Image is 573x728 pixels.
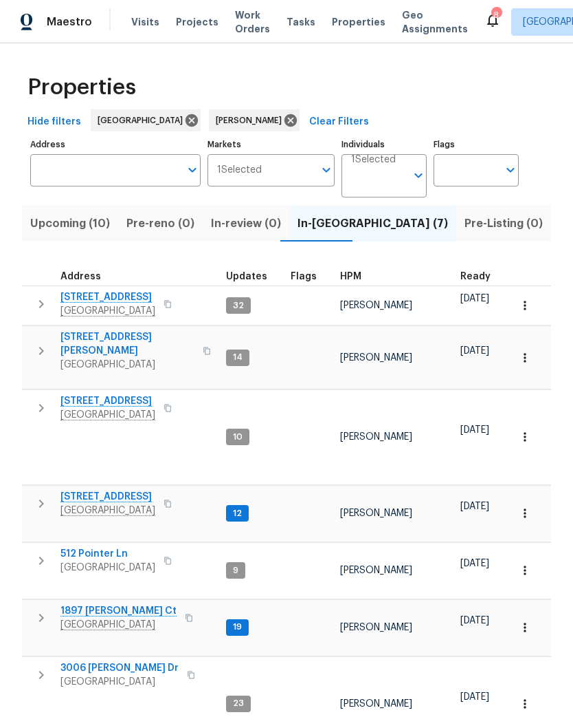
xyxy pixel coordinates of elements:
span: [PERSON_NAME] [216,114,287,127]
span: [GEOGRAPHIC_DATA] [98,114,188,127]
span: [PERSON_NAME] [340,623,412,632]
span: [DATE] [460,425,489,435]
span: Properties [332,15,385,29]
span: [DATE] [460,616,489,625]
button: Open [317,160,336,180]
span: [GEOGRAPHIC_DATA] [60,358,194,372]
span: In-[GEOGRAPHIC_DATA] (7) [297,214,448,233]
span: [DATE] [460,559,489,568]
span: HPM [340,272,361,281]
span: Visits [131,15,159,29]
span: [DATE] [460,692,489,702]
span: [PERSON_NAME] [340,699,412,709]
span: 9 [227,565,244,577]
span: [PERSON_NAME] [340,432,412,442]
span: [PERSON_NAME] [340,566,412,575]
span: Tasks [286,17,315,27]
span: 32 [227,300,249,312]
label: Individuals [341,140,427,149]
span: Maestro [47,15,92,29]
div: [PERSON_NAME] [209,109,300,131]
span: Projects [176,15,218,29]
span: 19 [227,621,247,633]
span: Clear Filters [309,114,369,131]
span: Upcoming (10) [30,214,110,233]
span: Geo Assignments [402,8,468,36]
span: [GEOGRAPHIC_DATA] [60,675,179,689]
span: 512 Pointer Ln [60,547,155,561]
span: 23 [227,698,249,709]
span: 14 [227,352,248,363]
span: Ready [460,272,491,281]
span: Pre-Listing (0) [464,214,543,233]
span: [PERSON_NAME] [340,353,412,363]
label: Flags [434,140,519,149]
span: 3006 [PERSON_NAME] Dr [60,661,179,675]
span: Hide filters [27,114,81,131]
span: [STREET_ADDRESS][PERSON_NAME] [60,330,194,358]
label: Address [30,140,201,149]
button: Open [501,160,520,180]
span: 12 [227,508,247,520]
button: Open [409,166,428,185]
span: [GEOGRAPHIC_DATA] [60,561,155,575]
span: Pre-reno (0) [126,214,194,233]
span: In-review (0) [211,214,281,233]
div: [GEOGRAPHIC_DATA] [91,109,201,131]
span: 1 Selected [351,154,396,166]
span: 10 [227,431,248,443]
span: [DATE] [460,294,489,303]
span: [DATE] [460,502,489,511]
span: [PERSON_NAME] [340,508,412,518]
button: Open [183,160,202,180]
span: Updates [226,272,267,281]
div: Earliest renovation start date (first business day after COE or Checkout) [460,272,503,281]
span: Address [60,272,101,281]
label: Markets [207,140,335,149]
button: Clear Filters [304,109,374,135]
span: [PERSON_NAME] [340,301,412,310]
span: Properties [27,81,136,94]
div: 8 [491,8,501,22]
span: Flags [291,272,317,281]
span: [DATE] [460,346,489,356]
span: Work Orders [235,8,270,36]
button: Hide filters [22,109,87,135]
span: 1 Selected [217,164,262,176]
